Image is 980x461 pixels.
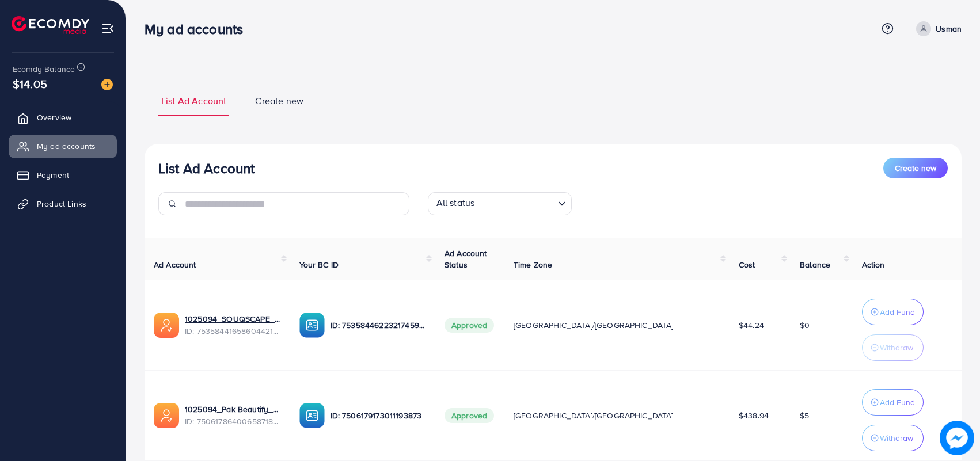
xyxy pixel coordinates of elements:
p: Add Fund [880,395,915,409]
a: My ad accounts [9,135,117,158]
span: Ad Account [154,259,196,270]
div: <span class='underline'>1025094_SOUQSCAPE_1754575633337</span></br>7535844165860442119 [185,313,281,337]
a: Overview [9,106,117,129]
img: ic-ads-acc.e4c84228.svg [154,313,179,338]
span: $14.05 [13,75,47,92]
img: menu [101,22,115,35]
input: Search for option [478,195,553,212]
span: Ecomdy Balance [13,63,75,75]
button: Add Fund [862,389,924,416]
p: Withdraw [880,341,913,355]
p: ID: 7506179173011193873 [331,409,427,422]
span: ID: 7506178640065871880 [185,416,281,427]
span: Product Links [37,198,86,209]
span: Balance [800,259,830,270]
button: Add Fund [862,299,924,325]
span: Your BC ID [299,259,339,270]
span: Approved [445,408,494,423]
div: Search for option [428,192,572,215]
img: image [940,421,974,455]
h3: My ad accounts [145,21,252,37]
button: Withdraw [862,334,924,361]
span: $5 [800,410,809,421]
span: List Ad Account [161,94,226,108]
h3: List Ad Account [158,160,255,177]
span: $0 [800,319,810,331]
img: ic-ads-acc.e4c84228.svg [154,403,179,428]
span: Overview [37,112,71,123]
span: Action [862,259,885,270]
a: Payment [9,163,117,186]
a: Usman [911,21,962,36]
span: Cost [739,259,755,270]
p: Withdraw [880,431,913,445]
span: $44.24 [739,319,764,331]
span: All status [434,194,477,212]
img: image [101,79,113,90]
button: Create new [883,158,948,178]
p: Usman [936,22,962,36]
img: ic-ba-acc.ded83a64.svg [299,403,325,428]
a: 1025094_Pak Beautify_1747668623575 [185,403,281,415]
span: [GEOGRAPHIC_DATA]/[GEOGRAPHIC_DATA] [514,319,674,331]
span: Payment [37,169,69,181]
span: Ad Account Status [445,247,487,270]
a: Product Links [9,192,117,215]
p: Add Fund [880,305,915,319]
button: Withdraw [862,425,924,451]
img: logo [12,16,89,34]
span: ID: 7535844165860442119 [185,325,281,337]
span: Create new [895,162,936,174]
a: 1025094_SOUQSCAPE_1754575633337 [185,313,281,325]
img: ic-ba-acc.ded83a64.svg [299,313,325,338]
span: Create new [255,94,303,108]
span: Time Zone [514,259,552,270]
span: My ad accounts [37,140,96,152]
div: <span class='underline'>1025094_Pak Beautify_1747668623575</span></br>7506178640065871880 [185,403,281,427]
span: $438.94 [739,410,769,421]
span: [GEOGRAPHIC_DATA]/[GEOGRAPHIC_DATA] [514,410,674,421]
p: ID: 7535844622321745936 [331,318,427,332]
span: Approved [445,318,494,333]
